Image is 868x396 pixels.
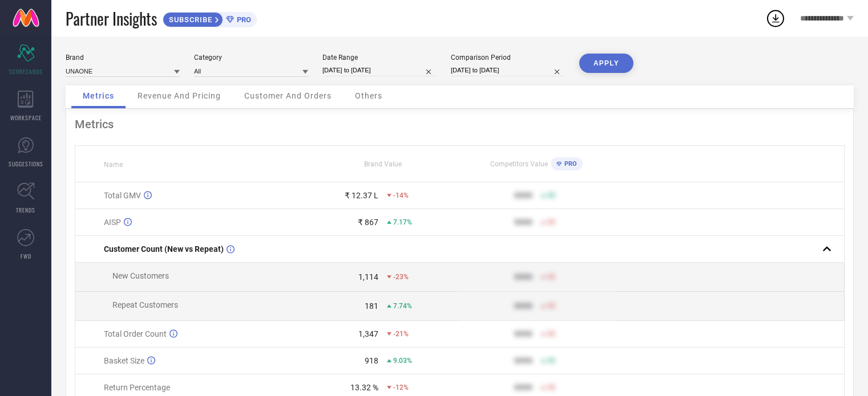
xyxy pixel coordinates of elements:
[451,54,565,62] div: Comparison Period
[514,301,532,311] div: 9999
[104,218,121,227] span: AISP
[514,356,532,365] div: 9999
[355,91,382,100] span: Others
[104,244,224,254] span: Customer Count (New vs Repeat)
[163,9,257,27] a: SUBSCRIBEPRO
[358,329,378,338] div: 1,347
[322,54,437,62] div: Date Range
[112,300,178,309] span: Repeat Customers
[547,273,555,281] span: 50
[66,54,180,62] div: Brand
[322,64,437,76] input: Select date range
[514,218,532,227] div: 9999
[393,273,409,281] span: -23%
[562,160,577,168] span: PRO
[365,301,378,311] div: 181
[10,113,42,122] span: WORKSPACE
[547,191,555,199] span: 50
[547,383,555,391] span: 50
[9,67,43,76] span: SCORECARDS
[579,54,633,73] button: APPLY
[83,91,114,100] span: Metrics
[393,302,412,310] span: 7.74%
[365,356,378,365] div: 918
[358,218,378,227] div: ₹ 867
[451,64,565,76] input: Select comparison period
[547,302,555,310] span: 50
[393,218,412,226] span: 7.17%
[234,15,251,24] span: PRO
[547,357,555,365] span: 50
[163,15,215,24] span: SUBSCRIBE
[9,160,43,168] span: SUGGESTIONS
[138,91,221,100] span: Revenue And Pricing
[104,356,144,365] span: Basket Size
[514,383,532,392] div: 9999
[66,7,157,30] span: Partner Insights
[16,206,35,214] span: TRENDS
[21,252,31,260] span: FWD
[514,272,532,281] div: 9999
[104,191,141,200] span: Total GMV
[514,329,532,338] div: 9999
[104,329,167,338] span: Total Order Count
[104,161,123,169] span: Name
[358,272,378,281] div: 1,114
[765,8,786,28] div: Open download list
[514,191,532,200] div: 9999
[104,383,170,392] span: Return Percentage
[393,191,409,199] span: -14%
[75,117,845,131] div: Metrics
[364,160,402,168] span: Brand Value
[244,91,332,100] span: Customer And Orders
[112,271,169,280] span: New Customers
[194,54,308,62] div: Category
[547,330,555,338] span: 50
[547,218,555,226] span: 50
[350,383,378,392] div: 13.32 %
[393,357,412,365] span: 9.03%
[393,383,409,391] span: -12%
[345,191,378,200] div: ₹ 12.37 L
[393,330,409,338] span: -21%
[490,160,548,168] span: Competitors Value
